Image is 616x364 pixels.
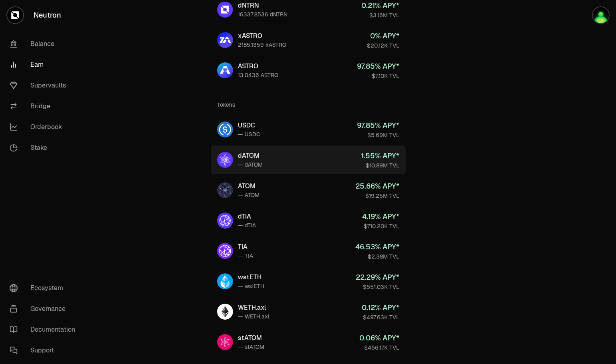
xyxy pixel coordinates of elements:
img: WETH.axl [217,304,233,320]
div: 13.0436 ASTRO [238,71,278,79]
div: 0.12 % APY* [362,302,399,313]
div: 0 % APY* [367,30,399,42]
div: $456.17K TVL [359,344,399,352]
div: 97.85 % APY* [357,120,399,131]
a: Earn [3,54,86,75]
a: ASTROASTRO13.0436 ASTRO97.85% APY*$7.10K TVL [211,56,406,85]
a: Balance [3,34,86,54]
div: 2185.1359 xASTRO [238,41,286,49]
div: 4.19 % APY* [362,211,399,222]
div: $3.16M TVL [361,11,399,19]
img: JB Keplr Ledger [593,7,609,23]
div: — dTIA [238,221,256,229]
img: wstETH [217,273,233,289]
div: $497.63K TVL [362,313,399,321]
img: ASTRO [217,62,233,78]
a: WETH.axlWETH.axl— WETH.axl0.12% APY*$497.63K TVL [211,297,406,326]
div: $20.12K TVL [367,42,399,50]
img: TIA [217,243,233,259]
div: 97.85 % APY* [357,61,399,72]
div: dTIA [238,212,256,221]
div: ATOM [238,181,259,191]
a: xASTROxASTRO2185.1359 xASTRO0% APY*$20.12K TVL [211,26,406,54]
a: dATOMdATOM— dATOM1.55% APY*$10.89M TVL [211,145,406,174]
a: Orderbook [3,117,86,137]
a: TIATIA— TIA46.53% APY*$2.38M TVL [211,237,406,265]
a: wstETHwstETH— wstETH22.29% APY*$551.03K TVL [211,267,406,296]
div: Tokens [217,101,235,109]
img: ATOM [217,182,233,198]
img: stATOM [217,334,233,350]
a: dTIAdTIA— dTIA4.19% APY*$710.20K TVL [211,206,406,235]
div: $7.10K TVL [357,72,399,80]
div: xASTRO [238,31,286,41]
div: — stATOM [238,343,264,351]
img: dNTRN [217,2,233,18]
div: — ATOM [238,191,259,199]
div: WETH.axl [238,303,269,312]
div: ASTRO [238,62,278,71]
div: 22.29 % APY* [356,272,399,283]
div: — wstETH [238,282,264,290]
a: Governance [3,298,86,319]
div: USDC [238,121,260,130]
div: 1.55 % APY* [361,150,399,161]
div: $2.38M TVL [355,253,399,261]
div: 25.66 % APY* [355,181,399,192]
div: $551.03K TVL [356,283,399,291]
img: dTIA [217,213,233,229]
div: dNTRN [238,1,287,10]
img: xASTRO [217,32,233,48]
a: stATOMstATOM— stATOM0.06% APY*$456.17K TVL [211,328,406,356]
div: 16337.8536 dNTRN [238,10,287,18]
div: wstETH [238,273,264,282]
div: 0.06 % APY* [359,332,399,344]
img: dATOM [217,152,233,168]
div: — WETH.axl [238,312,269,320]
div: $10.89M TVL [361,161,399,169]
div: — dATOM [238,161,263,169]
a: Supervaults [3,75,86,96]
div: $19.25M TVL [355,192,399,200]
div: $710.20K TVL [362,222,399,230]
a: Ecosystem [3,278,86,298]
div: — USDC [238,130,260,138]
a: Bridge [3,96,86,117]
a: USDCUSDC— USDC97.85% APY*$5.69M TVL [211,115,406,144]
a: ATOMATOM— ATOM25.66% APY*$19.25M TVL [211,176,406,205]
div: TIA [238,242,253,252]
div: 46.53 % APY* [355,241,399,253]
a: Support [3,340,86,361]
img: USDC [217,121,233,137]
div: — TIA [238,252,253,260]
div: $5.69M TVL [357,131,399,139]
div: stATOM [238,333,264,343]
a: Stake [3,137,86,158]
a: Documentation [3,319,86,340]
div: dATOM [238,151,263,161]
